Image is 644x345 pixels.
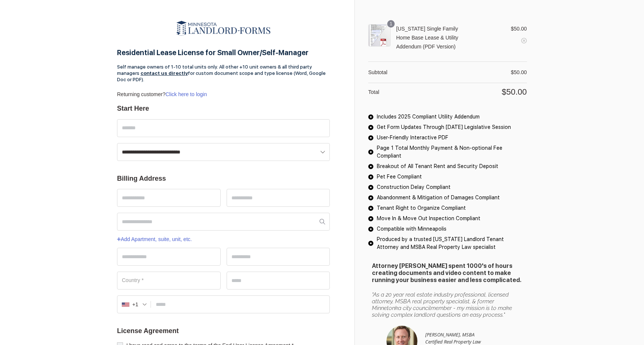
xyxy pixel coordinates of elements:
bdi: 50.00 [511,26,527,32]
a: Self manage owners of 1-10 total units only. All other +10 unit owners & all third party managers... [117,64,326,82]
h3: Attorney [PERSON_NAME] spent 1000's of hours creating documents and video content to make running... [372,262,523,284]
img: Minnesota Single Family Home Base Lease & Utility Addendum (PDF Version) [368,24,391,47]
span: $ [511,68,514,77]
h2: License Agreement [117,327,330,335]
span: Get Form Updates Through [DATE] Legislative Session [375,123,511,131]
span: $ [511,26,514,32]
span: Total [368,89,379,95]
span: Page 1 Total Monthly Payment & Non-optional Fee Compliant [375,144,527,160]
span: Breakout of All Tenant Rent and Security Deposit [375,162,498,170]
span: Produced by a trusted [US_STATE] Landlord Tenant Attorney and MSBA Real Property Law specialist [375,235,527,251]
u: contact us directly [141,70,188,76]
div: Returning customer? [117,91,330,104]
span: Country * [122,277,143,283]
h2: Start Here [117,104,330,113]
bdi: 50.00 [511,69,527,75]
span: Includes 2025 Compliant Utility Addendum [375,113,480,121]
h2: Residential Lease License for Small Owner/Self-Manager [117,49,330,56]
span: Construction Delay Compliant [375,183,451,191]
bdi: 50.00 [502,87,527,96]
span: Subtotal [368,68,387,77]
span: Abandonment & Mitigation of Damages Compliant [375,194,500,202]
a: Click here to login [165,91,207,97]
a: Add Apartment, suite, unit, etc. [117,236,192,242]
p: "As a 20 year real estate industry professional, licensed attorney, MSBA real property specialist... [372,291,523,318]
span: Move In & Move Out Inspection Compliant [375,215,480,222]
span: Pet Fee Compliant [375,173,422,181]
h2: Billing Address [117,174,330,183]
span: [US_STATE] Single Family Home Base Lease & Utility Addendum (PDF Version) [396,24,468,51]
span: Compatible with Minneapolis [375,225,446,233]
div: +1 [132,302,138,307]
span: Country [117,272,221,289]
span: Tenant Right to Organize Compliant [375,204,466,212]
div: United States: +1 [117,296,151,313]
span: $ [502,88,506,96]
span: 1 [390,21,392,26]
span: User-Friendly Interactive PDF [375,134,448,142]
